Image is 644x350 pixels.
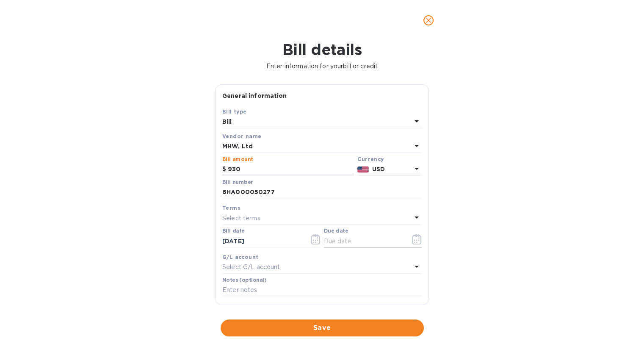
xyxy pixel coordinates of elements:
b: MHW, Ltd [222,143,253,150]
b: Terms [222,205,240,211]
input: $ Enter bill amount [228,163,354,176]
b: G/L account [222,254,258,260]
img: USD [357,167,369,172]
b: Currency [357,156,384,162]
button: Save [221,319,424,336]
b: Bill type [222,108,247,115]
b: Vendor name [222,133,261,139]
input: Select date [222,235,302,247]
input: Enter notes [222,284,422,297]
p: Select G/L account [222,263,280,272]
label: Notes (optional) [222,278,267,283]
label: Bill date [222,229,245,234]
span: Save [227,323,417,333]
b: General information [222,92,287,99]
b: USD [372,166,385,172]
input: Enter bill number [222,186,422,199]
input: Due date [324,235,404,247]
p: Select terms [222,214,260,223]
p: Enter information for your bill or credit [7,62,637,71]
label: Bill number [222,180,253,185]
label: Due date [324,229,348,234]
h1: Bill details [7,41,637,58]
b: Bill [222,118,232,125]
button: close [418,10,439,31]
div: $ [222,163,228,176]
label: Bill amount [222,157,253,162]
